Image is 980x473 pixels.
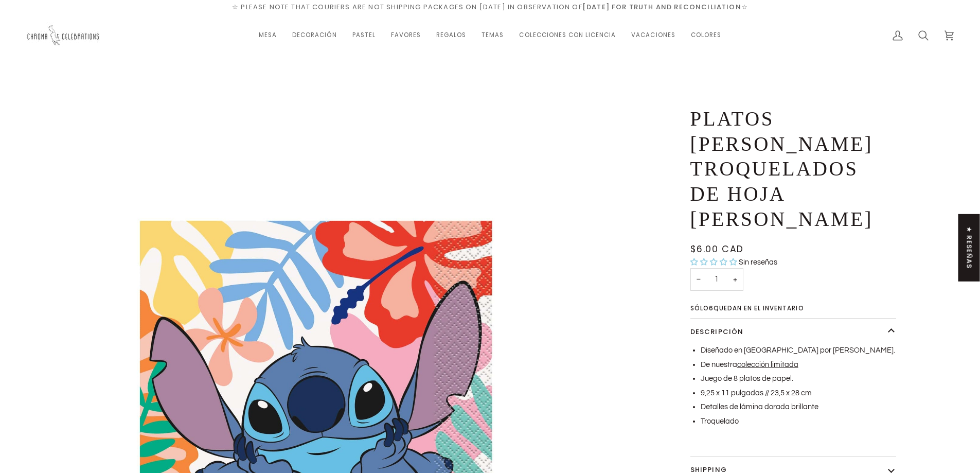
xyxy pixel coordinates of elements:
span: Sólo quedan en el inventario [690,306,806,312]
p: ☆ Please note that couriers are not shipping packages on [DATE] in observation of ☆ [232,2,748,12]
span: Mesa [259,31,277,40]
span: 0.00 stars [690,258,739,266]
a: Temas [474,14,511,57]
span: $6.00 CAD [690,243,744,255]
span: Regalos [436,31,466,40]
li: De nuestra [701,359,896,371]
a: Vacaciones [623,14,683,57]
a: colección limitada [737,361,798,369]
li: Diseñado en [GEOGRAPHIC_DATA] por [PERSON_NAME]. [701,345,896,356]
li: Detalles de lámina dorada brillante [701,401,896,413]
span: Colecciones con licencia [519,31,616,40]
a: Colores [683,14,729,57]
a: Pastel [345,14,383,57]
span: favores [391,31,421,40]
a: favores [383,14,429,57]
span: Vacaciones [631,31,675,40]
span: Colores [691,31,721,40]
strong: [DATE] for Truth and Reconciliation [582,2,741,12]
button: Aumentar cantidad [727,268,743,291]
a: Decoración [284,14,344,57]
input: Cantidad [690,268,743,291]
span: 6 [709,304,714,312]
li: 9,25 x 11 pulgadas // 23,5 x 28 cm [701,388,896,399]
a: Colecciones con licencia [511,14,623,57]
a: Mesa [251,14,284,57]
h1: Platos [PERSON_NAME] troquelados de hoja [PERSON_NAME] [690,107,888,232]
div: Click to open Judge.me floating reviews tab [958,214,980,281]
button: Descripción [690,319,896,345]
img: Chroma Celebrations [26,22,103,49]
li: Juego de 8 platos de papel. [701,373,896,384]
span: Pastel [352,31,376,40]
a: Regalos [429,14,474,57]
span: Sin reseñas [739,258,777,266]
span: Temas [482,31,504,40]
button: Disminuir cantidad [690,268,707,291]
li: Troquelado [701,416,896,427]
span: Decoración [292,31,336,40]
